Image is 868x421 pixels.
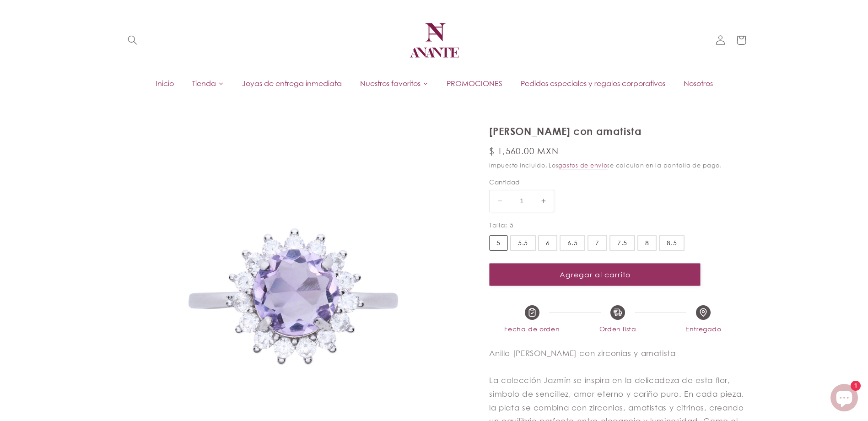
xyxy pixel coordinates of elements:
div: 8 [645,238,649,248]
a: Nuestros favoritos [351,76,437,90]
div: Talla [489,220,505,231]
span: Nuestros favoritos [360,78,421,88]
span: Joyas de entrega inmediata [242,78,342,88]
span: Fecha de orden [489,324,575,335]
span: Pedidos especiales y regalos corporativos [521,78,665,88]
div: 6.5 [567,238,577,248]
span: $ 1,560.00 MXN [489,145,559,158]
a: Tienda [183,76,233,90]
span: Inicio [156,78,174,88]
div: 7.5 [617,238,627,248]
a: Nosotros [674,76,722,90]
img: Anante Joyería | Diseño mexicano [407,13,462,68]
div: 8.5 [667,238,677,248]
summary: Búsqueda [122,30,143,51]
span: Orden lista [575,324,660,335]
a: Joyas de entrega inmediata [233,76,351,90]
div: 6 [546,238,550,248]
span: Entregado [661,324,746,335]
inbox-online-store-chat: Chat de la tienda online Shopify [828,384,861,414]
span: PROMOCIONES [447,78,502,88]
div: 7 [595,238,599,248]
div: Impuesto incluido. Los se calculan en la pantalla de pago. [489,161,746,170]
span: Nosotros [684,78,713,88]
a: Anante Joyería | Diseño mexicano [403,9,465,71]
div: 5 [496,238,501,248]
label: Cantidad [489,178,701,187]
a: PROMOCIONES [437,76,512,90]
div: : 5 [505,220,513,231]
h1: [PERSON_NAME] con amatista [489,125,746,138]
div: 5.5 [518,238,528,248]
button: Agregar al carrito [489,263,701,286]
a: gastos de envío [558,162,607,169]
span: Tienda [192,78,216,88]
a: Inicio [146,76,183,90]
a: Pedidos especiales y regalos corporativos [512,76,674,90]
